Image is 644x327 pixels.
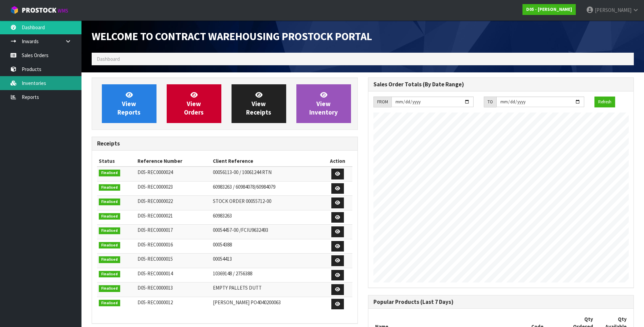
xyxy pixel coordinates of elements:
[184,91,204,116] span: View Orders
[99,271,120,278] span: Finalised
[137,270,173,277] span: D05-REC0000014
[22,6,56,15] span: ProStock
[213,184,275,190] span: 60983263 / 60984078/60984079
[117,91,141,116] span: View Reports
[137,256,173,262] span: D05-REC0000015
[309,91,338,116] span: View Inventory
[373,81,629,88] h3: Sales Order Totals (By Date Range)
[10,6,19,14] img: cube-alt.png
[92,30,372,43] span: Welcome to Contract Warehousing ProStock Portal
[58,7,68,14] small: WMS
[213,227,268,233] span: 00054457-00 /FCIU9632493
[99,242,120,249] span: Finalised
[99,184,120,191] span: Finalised
[595,7,631,13] span: [PERSON_NAME]
[99,213,120,220] span: Finalised
[137,299,173,306] span: D05-REC0000012
[211,156,323,167] th: Client Reference
[99,285,120,292] span: Finalised
[373,97,391,107] div: FROM
[99,199,120,205] span: Finalised
[99,170,120,176] span: Finalised
[102,84,157,123] a: ViewReports
[213,241,232,248] span: 00054388
[213,270,252,277] span: 10369148 / 2756388
[137,184,173,190] span: D05-REC0000023
[99,256,120,263] span: Finalised
[167,84,221,123] a: ViewOrders
[594,97,615,107] button: Refresh
[296,84,351,123] a: ViewInventory
[213,212,232,219] span: 60983263
[213,256,232,262] span: 00054413
[213,285,262,291] span: EMPTY PALLETS DUTT
[137,212,173,219] span: D05-REC0000021
[137,241,173,248] span: D05-REC0000016
[97,140,352,147] h3: Receipts
[99,300,120,307] span: Finalised
[484,97,496,107] div: TO
[97,56,120,62] span: Dashboard
[97,156,136,167] th: Status
[526,6,572,12] strong: D05 - [PERSON_NAME]
[323,156,352,167] th: Action
[137,227,173,233] span: D05-REC0000017
[137,169,173,175] span: D05-REC0000024
[232,84,286,123] a: ViewReceipts
[213,169,272,175] span: 00056113-00 / 10061244 RTN
[213,299,281,306] span: [PERSON_NAME] PO4040200063
[99,227,120,234] span: Finalised
[137,198,173,204] span: D05-REC0000022
[136,156,211,167] th: Reference Number
[246,91,271,116] span: View Receipts
[137,285,173,291] span: D05-REC0000013
[213,198,271,204] span: STOCK ORDER 00055712-00
[373,299,629,305] h3: Popular Products (Last 7 Days)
